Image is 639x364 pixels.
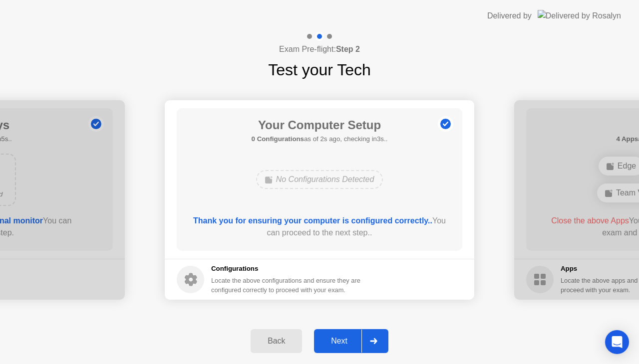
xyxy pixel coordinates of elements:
b: Step 2 [336,45,360,53]
h5: as of 2s ago, checking in3s.. [252,134,388,144]
h1: Your Computer Setup [252,116,388,134]
div: Next [317,337,361,346]
b: Thank you for ensuring your computer is configured correctly.. [193,216,432,225]
div: Open Intercom Messenger [605,330,629,354]
b: 0 Configurations [252,135,304,143]
div: Locate the above configurations and ensure they are configured correctly to proceed with your exam. [211,276,362,295]
div: No Configurations Detected [256,170,383,189]
h4: Exam Pre-flight: [279,43,360,55]
div: Delivered by [487,10,532,22]
img: Delivered by Rosalyn [538,10,621,21]
button: Next [314,329,388,353]
h1: Test your Tech [268,58,371,82]
button: Back [251,329,302,353]
div: Back [254,337,299,346]
div: You can proceed to the next step.. [191,215,448,239]
h5: Configurations [211,264,362,274]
